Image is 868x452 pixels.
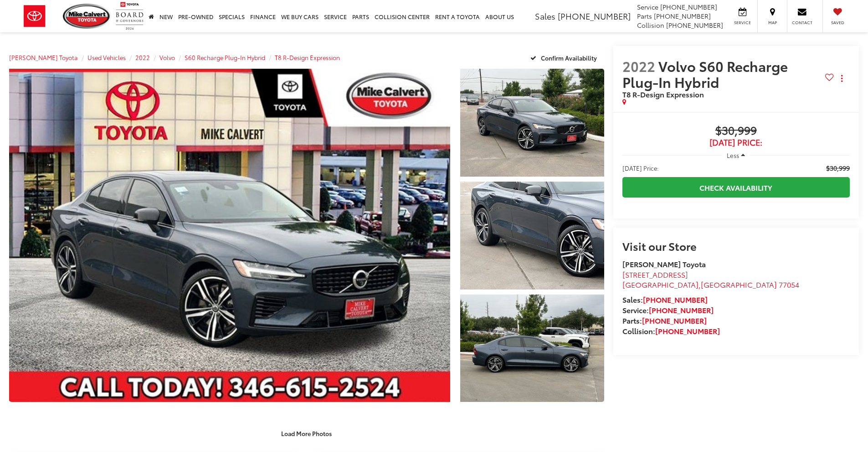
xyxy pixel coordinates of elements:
[9,69,450,402] a: Expand Photo 0
[637,20,664,30] span: Collision
[637,11,652,20] span: Parts
[622,269,799,290] a: [STREET_ADDRESS] [GEOGRAPHIC_DATA],[GEOGRAPHIC_DATA] 77054
[827,20,847,25] span: Saved
[622,89,704,99] span: T8 R-Design Expression
[654,11,711,20] span: [PHONE_NUMBER]
[541,54,597,62] span: Confirm Availability
[722,147,750,163] button: Less
[5,67,454,404] img: 2022 Volvo S60 Recharge Plug-In Hybrid T8 R-Design Expression
[458,67,605,178] img: 2022 Volvo S60 Recharge Plug-In Hybrid T8 R-Design Expression
[622,294,708,305] strong: Sales:
[732,20,753,25] span: Service
[826,163,850,173] span: $30,999
[622,315,707,325] strong: Parts:
[701,279,777,289] span: [GEOGRAPHIC_DATA]
[622,138,850,147] span: [DATE] Price:
[185,53,265,61] a: S60 Recharge Plug-In Hybrid
[637,2,658,11] span: Service
[622,305,714,315] strong: Service:
[622,240,850,252] h2: Visit our Store
[159,53,175,61] a: Volvo
[643,294,708,305] a: [PHONE_NUMBER]
[622,279,699,289] span: [GEOGRAPHIC_DATA]
[622,259,706,269] strong: [PERSON_NAME] Toyota
[622,56,655,76] span: 2022
[834,71,850,86] button: Actions
[642,315,707,325] a: [PHONE_NUMBER]
[655,325,720,336] a: [PHONE_NUMBER]
[275,425,338,441] button: Load More Photos
[458,293,605,403] img: 2022 Volvo S60 Recharge Plug-In Hybrid T8 R-Design Expression
[649,305,714,315] a: [PHONE_NUMBER]
[660,2,717,11] span: [PHONE_NUMBER]
[458,180,605,290] img: 2022 Volvo S60 Recharge Plug-In Hybrid T8 R-Design Expression
[63,4,111,29] img: Mike Calvert Toyota
[460,182,604,289] a: Expand Photo 2
[622,325,720,336] strong: Collision:
[841,75,842,82] span: dropdown dots
[87,53,126,61] a: Used Vehicles
[525,50,604,66] button: Confirm Availability
[762,20,782,25] span: Map
[622,279,799,289] span: ,
[275,53,340,61] a: T8 R-Design Expression
[666,20,723,30] span: [PHONE_NUMBER]
[558,10,631,22] span: [PHONE_NUMBER]
[460,295,604,402] a: Expand Photo 3
[779,279,799,289] span: 77054
[622,124,850,138] span: $30,999
[622,177,850,198] a: Check Availability
[622,269,688,279] span: [STREET_ADDRESS]
[135,53,150,61] a: 2022
[792,20,812,25] span: Contact
[9,53,78,61] a: [PERSON_NAME] Toyota
[622,163,659,173] span: [DATE] Price:
[622,56,788,91] span: Volvo S60 Recharge Plug-In Hybrid
[535,10,555,22] span: Sales
[727,151,739,159] span: Less
[460,69,604,177] a: Expand Photo 1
